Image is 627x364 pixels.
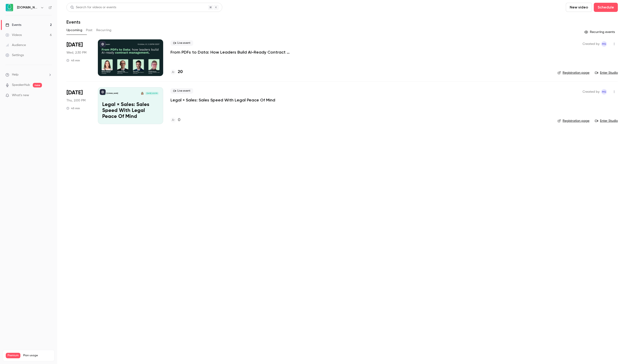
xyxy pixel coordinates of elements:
h6: [DOMAIN_NAME] [17,5,38,10]
img: Mariana Hagström [141,92,144,95]
a: 20 [170,69,183,75]
a: Registration page [558,119,589,123]
span: Marie Skachko [601,41,607,47]
h4: 0 [178,117,180,123]
span: Help [12,72,19,77]
a: Enter Studio [595,119,618,123]
div: Settings [5,53,24,57]
span: Thu, 2:00 PM [66,98,85,103]
span: Live event [170,40,193,46]
span: Marie Skachko [601,89,607,95]
a: 0 [170,117,180,123]
h4: 20 [178,69,183,75]
a: Enter Studio [595,71,618,75]
a: Legal × Sales: Sales Speed With Legal Peace Of Mind[DOMAIN_NAME]Mariana Hagström[DATE] 2:00 PMLeg... [98,87,163,124]
button: New video [566,3,592,12]
a: SpeakerHub [12,83,30,87]
a: From PDFs to Data: How Leaders Build AI-Ready Contract Management. [170,49,308,55]
div: Search for videos or events [70,5,116,10]
div: Videos [5,33,22,37]
span: Created by [583,89,599,95]
span: Plan usage [23,354,52,357]
a: Registration page [558,71,589,75]
button: Past [86,27,93,34]
button: Recurring [96,27,112,34]
div: 45 min [66,106,80,110]
span: Wed, 2:30 PM [66,50,86,55]
span: MS [602,89,606,95]
span: Created by [583,41,599,47]
span: What's new [12,93,29,98]
span: [DATE] [66,41,83,49]
span: [DATE] [66,89,83,96]
span: Premium [6,353,20,358]
span: MS [602,41,606,47]
img: Avokaado.io [6,4,13,11]
h1: Events [66,19,80,25]
div: Oct 8 Wed, 2:30 PM (Europe/Kiev) [66,39,91,76]
div: Oct 23 Thu, 2:00 PM (Europe/Tallinn) [66,87,91,124]
div: Events [5,23,21,27]
a: Legal × Sales: Sales Speed With Legal Peace Of Mind [170,97,275,103]
button: Upcoming [66,27,82,34]
span: Live event [170,88,193,94]
button: Schedule [594,3,618,12]
span: new [33,83,42,87]
p: [DOMAIN_NAME] [107,92,118,95]
p: Legal × Sales: Sales Speed With Legal Peace Of Mind [102,102,159,120]
div: Audience [5,43,26,47]
button: Recurring events [582,28,618,36]
span: [DATE] 2:00 PM [145,92,159,95]
div: 45 min [66,59,80,62]
li: help-dropdown-opener [5,72,52,77]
